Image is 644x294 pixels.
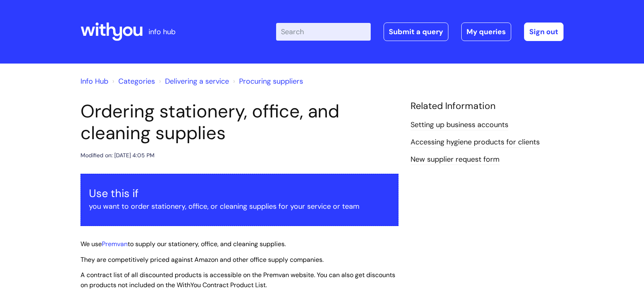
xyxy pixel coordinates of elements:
[110,75,155,88] li: Solution home
[384,23,448,41] a: Submit a query
[102,240,128,248] a: Premvan
[231,75,303,88] li: Procuring suppliers
[80,101,398,144] h1: Ordering stationery, office, and cleaning supplies
[461,23,511,41] a: My queries
[276,23,371,41] input: Search
[80,255,324,264] span: They are competitively priced against Amazon and other office supply companies.
[411,154,500,165] a: New supplier request form
[411,101,563,112] h4: Related Information
[149,25,175,38] p: info hub
[524,23,563,41] a: Sign out
[411,120,508,130] a: Setting up business accounts
[89,200,390,213] p: you want to order stationery, office, or cleaning supplies for your service or team
[89,187,390,200] h3: Use this if
[165,76,229,86] a: Delivering a service
[80,76,108,86] a: Info Hub
[239,76,303,86] a: Procuring suppliers
[276,23,563,41] div: | -
[80,271,395,289] span: A contract list of all discounted products is accessible on the Premvan website. You can also get...
[411,137,540,148] a: Accessing hygiene products for clients
[80,150,155,160] div: Modified on: [DATE] 4:05 PM
[118,76,155,86] a: Categories
[157,75,229,88] li: Delivering a service
[80,240,286,248] span: We use to supply our stationery, office, and cleaning supplies.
